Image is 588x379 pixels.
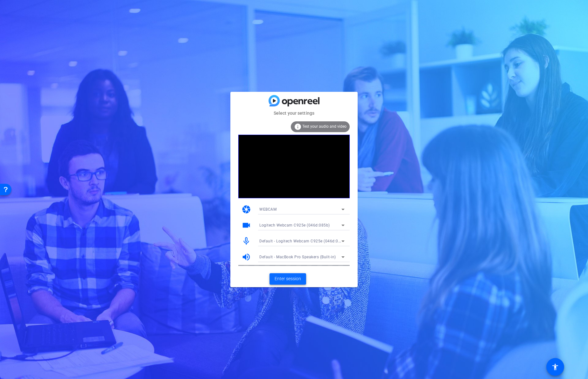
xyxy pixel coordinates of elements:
span: Default - MacBook Pro Speakers (Built-in) [259,255,336,259]
mat-card-subtitle: Select your settings [230,110,358,117]
span: WEBCAM [259,207,276,212]
span: Logitech Webcam C925e (046d:085b) [259,223,330,227]
mat-icon: volume_up [241,252,251,262]
mat-icon: info [294,123,302,131]
span: Enter session [275,275,301,282]
mat-icon: accessibility [551,363,559,371]
button: Enter session [269,273,306,285]
mat-icon: videocam [241,220,251,230]
span: Test your audio and video [302,124,346,129]
span: Default - Logitech Webcam C925e (046d:085b) [259,238,347,243]
img: blue-gradient.svg [269,95,319,106]
mat-icon: camera [241,205,251,214]
mat-icon: mic_none [241,236,251,246]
